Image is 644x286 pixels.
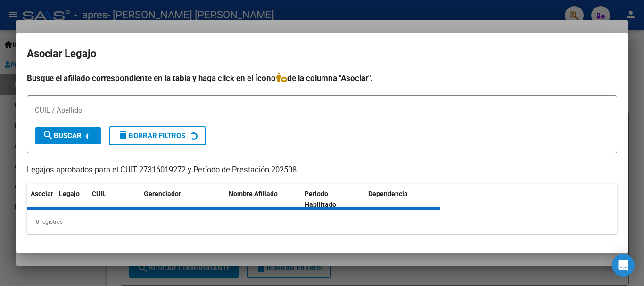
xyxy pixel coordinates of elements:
datatable-header-cell: Periodo Habilitado [301,184,364,215]
button: Borrar Filtros [109,126,206,145]
span: Periodo Habilitado [305,190,336,208]
datatable-header-cell: Gerenciador [140,184,225,215]
span: Asociar [31,190,53,197]
span: Dependencia [368,190,408,197]
h4: Busque el afiliado correspondiente en la tabla y haga click en el ícono de la columna "Asociar". [27,72,617,84]
span: Legajo [59,190,80,197]
mat-icon: search [42,130,54,141]
datatable-header-cell: CUIL [88,184,140,215]
span: Nombre Afiliado [229,190,278,197]
datatable-header-cell: Dependencia [364,184,440,215]
datatable-header-cell: Legajo [55,184,88,215]
span: CUIL [92,190,106,197]
span: Gerenciador [144,190,181,197]
button: Buscar [35,127,101,144]
datatable-header-cell: Nombre Afiliado [225,184,301,215]
mat-icon: delete [117,130,129,141]
h2: Asociar Legajo [27,45,617,63]
p: Legajos aprobados para el CUIT 27316019272 y Período de Prestación 202508 [27,164,617,176]
span: Borrar Filtros [117,131,185,140]
span: Buscar [42,131,82,140]
datatable-header-cell: Asociar [27,184,55,215]
div: 0 registros [27,210,617,234]
div: Open Intercom Messenger [612,254,635,277]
